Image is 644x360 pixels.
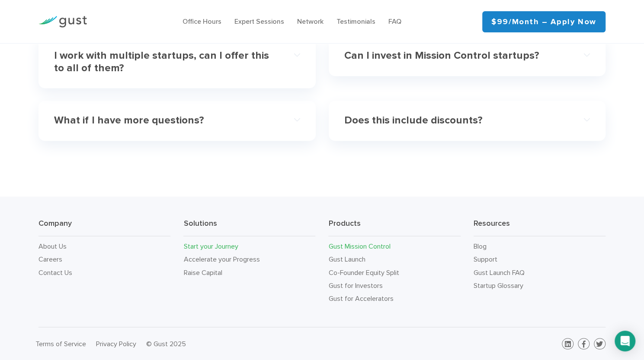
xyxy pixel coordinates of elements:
a: Network [297,17,324,25]
a: $99/month – Apply Now [482,11,606,32]
h3: Company [38,218,170,236]
a: About Us [38,242,67,250]
h4: Can I invest in Mission Control startups? [344,50,565,62]
h4: Does this include discounts? [344,114,565,127]
a: Gust for Investors [328,281,382,289]
a: Blog [474,242,487,250]
h4: What if I have more questions? [54,114,275,127]
a: Careers [38,255,62,263]
a: Raise Capital [183,268,222,276]
h3: Resources [474,218,606,236]
a: Gust Launch [328,255,365,263]
a: Expert Sessions [234,17,284,25]
div: Open Intercom Messenger [615,331,635,351]
a: Privacy Policy [96,339,136,347]
img: Gust Logo [38,16,87,28]
a: Start your Journey [183,242,238,250]
a: Contact Us [38,268,72,276]
h3: Products [328,218,460,236]
a: Accelerate your Progress [183,255,260,263]
a: Support [474,255,497,263]
div: © Gust 2025 [146,338,315,350]
a: Gust Mission Control [328,242,390,250]
a: FAQ [388,17,401,25]
a: Testimonials [336,17,375,25]
a: Terms of Service [35,339,86,347]
a: Startup Glossary [474,281,523,289]
a: Co-Founder Equity Split [328,268,399,276]
h3: Solutions [183,218,315,236]
h4: I work with multiple startups, can I offer this to all of them? [54,50,275,75]
a: Gust for Accelerators [328,294,393,302]
a: Office Hours [183,17,221,25]
a: Gust Launch FAQ [474,268,525,276]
